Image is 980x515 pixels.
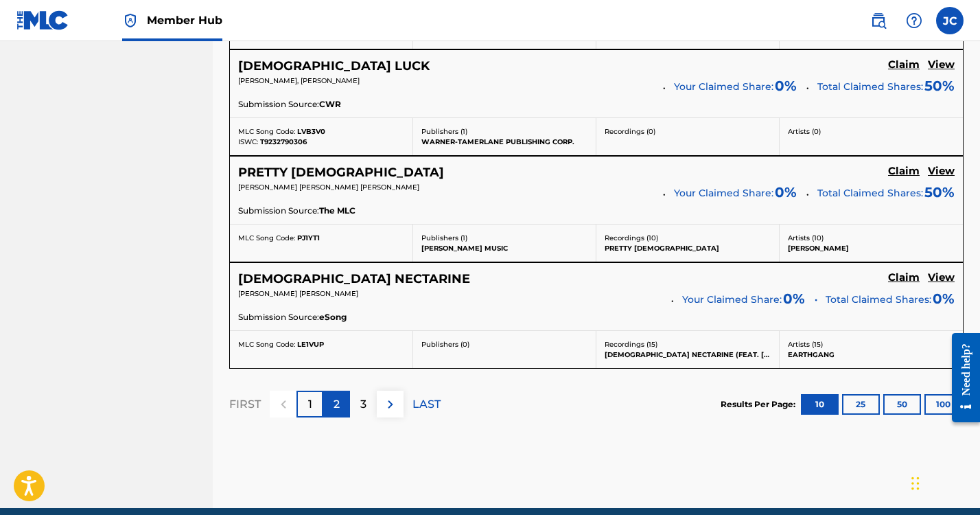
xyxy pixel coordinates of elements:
[238,289,358,298] span: [PERSON_NAME] [PERSON_NAME]
[933,288,955,309] span: 0%
[605,233,771,243] p: Recordings ( 10 )
[928,271,955,284] h5: View
[238,340,295,349] span: MLC Song Code:
[788,126,955,137] p: Artists ( 0 )
[888,58,920,71] h5: Claim
[865,7,892,34] a: Public Search
[421,137,587,147] p: WARNER-TAMERLANE PUBLISHING CORP.
[817,187,923,199] span: Total Claimed Shares:
[801,394,839,415] button: 10
[238,127,295,136] span: MLC Song Code:
[775,182,797,203] span: 0 %
[906,12,922,29] img: help
[674,186,773,201] span: Your Claimed Share:
[319,205,355,217] span: The MLC
[682,293,782,307] span: Your Claimed Share:
[238,233,295,242] span: MLC Song Code:
[260,137,307,146] span: T9232790306
[842,394,880,415] button: 25
[16,10,69,30] img: MLC Logo
[674,80,773,94] span: Your Claimed Share:
[900,7,928,34] div: Help
[721,398,799,411] p: Results Per Page:
[421,339,587,350] p: Publishers ( 0 )
[382,396,399,413] img: right
[788,350,955,360] p: EARTHGANG
[888,165,920,178] h5: Claim
[297,233,320,242] span: PJ1YT1
[907,449,976,515] iframe: Chat Widget
[238,271,470,287] h5: LADY NECTARINE
[238,137,258,146] span: ISWC:
[605,243,771,253] p: PRETTY [DEMOGRAPHIC_DATA]
[888,271,920,284] h5: Claim
[147,12,222,28] span: Member Hub
[924,394,962,415] button: 100
[238,205,319,217] span: Submission Source:
[942,321,980,435] iframe: Resource Center
[788,339,955,350] p: Artists ( 15 )
[238,76,360,85] span: [PERSON_NAME], [PERSON_NAME]
[775,76,797,96] span: 0 %
[605,126,771,137] p: Recordings ( 0 )
[238,311,319,323] span: Submission Source:
[238,165,444,181] h5: PRETTY LADY
[319,98,341,111] span: CWR
[936,7,964,34] div: User Menu
[308,396,312,413] p: 1
[319,311,347,323] span: eSong
[783,288,805,309] span: 0 %
[605,339,771,350] p: Recordings ( 15 )
[788,233,955,243] p: Artists ( 10 )
[924,76,955,96] span: 50 %
[788,243,955,253] p: [PERSON_NAME]
[421,243,587,253] p: [PERSON_NAME] MUSIC
[911,463,920,504] div: Drag
[334,396,340,413] p: 2
[928,165,955,180] a: View
[928,165,955,178] h5: View
[238,58,430,74] h5: LADY LUCK
[238,183,419,192] span: [PERSON_NAME] [PERSON_NAME] [PERSON_NAME]
[238,98,319,111] span: Submission Source:
[421,233,587,243] p: Publishers ( 1 )
[817,80,923,93] span: Total Claimed Shares:
[928,271,955,286] a: View
[826,293,931,307] span: Total Claimed Shares:
[421,126,587,137] p: Publishers ( 1 )
[229,396,261,413] p: FIRST
[360,396,366,413] p: 3
[870,12,887,29] img: search
[928,58,955,73] a: View
[297,340,324,349] span: LE1VUP
[122,12,139,29] img: Top Rightsholder
[928,58,955,71] h5: View
[605,350,771,360] p: [DEMOGRAPHIC_DATA] NECTARINE (FEAT. [PERSON_NAME])
[883,394,921,415] button: 50
[412,396,441,413] p: LAST
[297,127,325,136] span: LVB3V0
[924,182,955,203] span: 50 %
